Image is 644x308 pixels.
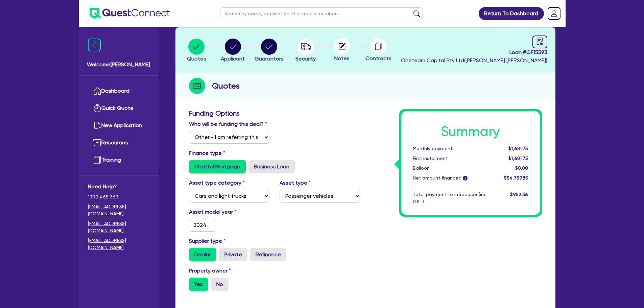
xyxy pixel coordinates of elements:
img: new-application [93,121,101,129]
img: icon-menu-close [88,39,101,51]
a: Training [88,151,149,169]
span: $952.36 [510,192,528,197]
label: Asset type [280,179,311,187]
label: Refinance [250,248,286,261]
a: Dashboard [88,82,149,100]
span: $0.00 [515,165,528,171]
span: $1,681.75 [508,146,528,151]
img: training [93,156,101,164]
span: Contracts [365,55,391,62]
a: Resources [88,134,149,151]
span: i [463,176,468,181]
label: Dealer [189,248,216,261]
img: step-icon [189,78,205,94]
label: Private [219,248,247,261]
span: Loan # QF15593 [401,48,547,56]
div: Monthly payments [408,145,492,152]
label: Chattel Mortgage [189,160,246,173]
h2: Quotes [212,80,240,92]
button: Applicant [220,38,245,63]
label: Yes [189,278,208,291]
img: quest-connect-logo-blue [90,8,170,19]
label: Property owner [189,267,231,275]
span: 1300 465 363 [88,193,149,200]
button: Quotes [187,38,207,63]
span: Oneteam Capital Pty Ltd ( [PERSON_NAME] [PERSON_NAME] ) [401,57,547,64]
label: Who will be funding this deal? [189,120,267,128]
a: Quick Quote [88,100,149,117]
span: $1,681.75 [508,156,528,161]
label: No [211,278,229,291]
span: Guarantors [255,55,284,62]
span: Notes [334,55,350,62]
label: Asset model year [184,208,275,216]
a: [EMAIL_ADDRESS][DOMAIN_NAME] [88,203,149,217]
img: resources [93,139,101,147]
a: New Application [88,117,149,134]
div: Total payment to introducer (inc GST) [408,191,492,205]
span: Applicant [221,55,245,62]
label: Asset type category [189,179,245,187]
span: Security [295,55,316,62]
a: Return To Dashboard [479,7,544,20]
img: quick-quote [93,104,101,112]
span: Welcome [PERSON_NAME] [87,61,150,69]
div: Balloon [408,165,492,172]
h1: Summary [413,123,528,140]
label: Business Loan [248,160,295,173]
a: [EMAIL_ADDRESS][DOMAIN_NAME] [88,220,149,234]
button: Guarantors [254,38,284,63]
h3: Funding Options [189,109,360,117]
div: Net amount financed [408,174,492,182]
span: $54,759.85 [504,175,528,181]
button: Security [295,38,316,63]
span: audit [536,38,544,45]
span: Need Help? [88,183,149,191]
label: Supplier type [189,237,225,245]
a: [EMAIL_ADDRESS][DOMAIN_NAME] [88,237,149,251]
label: Finance type [189,149,225,157]
input: Search by name, application ID or mobile number... [220,7,423,19]
a: Dropdown toggle [545,5,563,22]
span: Quotes [187,55,206,62]
div: First instalment [408,155,492,162]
